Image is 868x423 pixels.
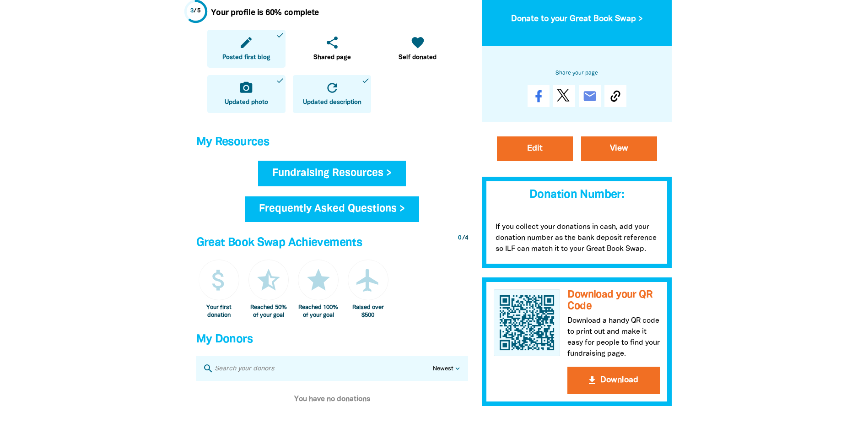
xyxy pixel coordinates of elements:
[582,89,597,103] i: email
[458,235,461,241] span: 0
[255,266,282,294] i: star_half
[494,289,561,356] img: QR Code for AIHW's Great Book Swap
[458,234,468,243] div: / 4
[305,266,332,294] i: star
[348,304,388,319] div: Raised over $500
[579,85,601,107] a: email
[207,30,286,68] a: editPosted first blogdone
[196,381,468,418] div: You have no donations
[325,81,340,95] i: refresh
[203,363,214,374] i: search
[199,304,239,319] div: Your first donation
[482,212,672,268] p: If you collect your donations in cash, add your donation number as the bank deposit reference so ...
[298,304,339,319] div: Reached 100% of your goal
[239,35,253,50] i: edit
[378,30,457,68] a: favoriteSelf donated
[293,75,371,113] a: refreshUpdated descriptiondone
[276,76,284,85] i: done
[497,136,573,161] a: Edit
[325,35,340,50] i: share
[190,8,194,14] span: 3
[399,53,437,62] span: Self donated
[190,7,201,16] div: / 5
[581,136,657,161] a: View
[245,196,419,222] a: Frequently Asked Questions >
[239,81,253,95] i: camera_alt
[293,30,371,68] a: shareShared page
[496,6,658,31] button: Donate to your Great Book Swap >
[207,75,286,113] a: camera_altUpdated photodone
[553,85,575,107] a: Post
[196,334,253,345] span: My Donors
[258,161,406,186] a: Fundraising Resources >
[276,31,284,39] i: done
[567,367,660,394] button: get_appDownload
[410,35,425,50] i: favorite
[214,363,433,374] input: Search your donors
[604,85,626,107] button: Copy Link
[528,85,550,107] a: Share
[567,289,660,312] h3: Download your QR Code
[354,266,382,294] i: airplanemode_active
[196,381,468,418] div: Paginated content
[196,234,468,252] h4: Great Book Swap Achievements
[196,137,270,147] span: My Resources
[313,53,351,62] span: Shared page
[225,98,268,107] span: Updated photo
[529,190,624,200] span: Donation Number:
[248,304,289,319] div: Reached 50% of your goal
[496,68,658,78] h6: Share your page
[222,53,270,62] span: Posted first blog
[205,266,232,294] i: attach_money
[361,76,370,85] i: done
[211,9,319,16] strong: Your profile is 60% complete
[587,375,598,386] i: get_app
[303,98,361,107] span: Updated description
